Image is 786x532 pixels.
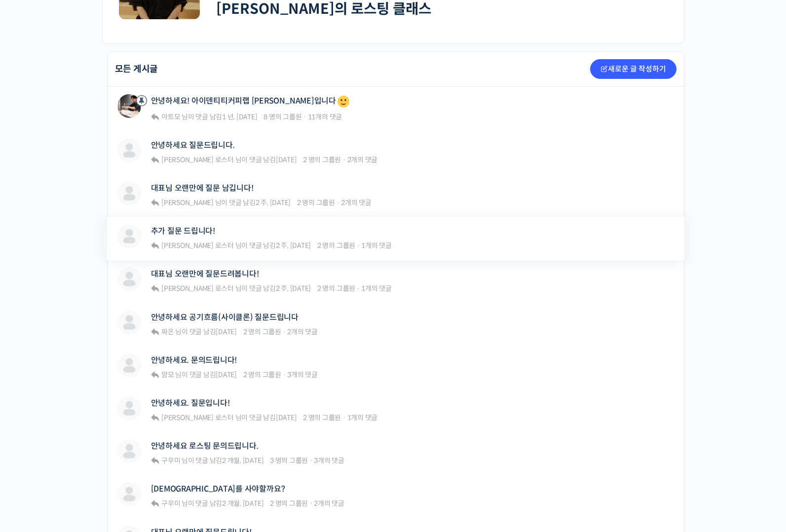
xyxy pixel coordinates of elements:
span: · [342,155,346,164]
h2: 모든 게시글 [115,65,158,73]
span: · [342,413,346,422]
a: 2 주, [DATE] [276,241,311,250]
a: 2 주, [DATE] [256,198,291,207]
span: 대화 [90,328,102,336]
span: [PERSON_NAME] 로스터 [161,284,234,293]
span: 님이 댓글 남김 [160,198,291,207]
span: 2 명의 그룹원 [317,241,355,250]
a: [PERSON_NAME] 로스터 [160,241,234,250]
a: [DATE] [216,370,237,379]
span: 1개의 댓글 [361,241,392,250]
span: [PERSON_NAME] 로스터 [161,155,234,164]
a: [PERSON_NAME] 로스터 [160,413,234,422]
a: 안녕하세요! 아이덴티티커피랩 [PERSON_NAME]입니다 [151,94,351,109]
span: 1개의 댓글 [361,284,392,293]
span: 님이 댓글 남김 [160,241,311,250]
a: 2 개월, [DATE] [222,456,263,465]
a: 2 주, [DATE] [276,284,311,293]
a: 구우미 [160,456,180,465]
a: 설정 [127,313,189,337]
a: 양모 [160,370,174,379]
a: 홈 [3,313,65,337]
a: 대화 [65,313,127,337]
span: 1개의 댓글 [347,413,378,422]
a: 구우미 [160,499,180,508]
a: [PERSON_NAME] 로스터 [160,284,234,293]
a: [DATE] [276,413,297,422]
a: 안녕하세요. 질문입니다! [151,398,230,408]
span: 님이 댓글 남김 [160,327,237,336]
a: 아트모 [160,112,180,121]
span: 님이 댓글 남김 [160,456,263,465]
span: 2 명의 그룹원 [243,327,281,336]
span: · [357,284,360,293]
span: 2개의 댓글 [287,327,318,336]
span: [PERSON_NAME] 로스터 [161,413,234,422]
span: 짜온 [161,327,174,336]
span: 2개의 댓글 [314,499,344,508]
span: 11개의 댓글 [308,112,342,121]
span: · [283,327,286,336]
span: · [303,112,306,121]
span: 님이 댓글 남김 [160,499,263,508]
span: · [283,370,286,379]
span: [PERSON_NAME] 로스터 [161,241,234,250]
span: 구우미 [161,499,180,508]
a: 안녕하세요 질문드립니다. [151,141,235,150]
img: 🙂 [337,96,349,107]
span: 양모 [161,370,174,379]
span: 님이 댓글 남김 [160,284,311,293]
span: · [337,198,340,207]
a: [PERSON_NAME] 로스터 [160,155,234,164]
span: 2개의 댓글 [341,198,372,207]
a: 1 년, [DATE] [222,112,257,121]
a: [DATE] [276,155,297,164]
span: 2 명의 그룹원 [243,370,281,379]
span: 8 명의 그룹원 [263,112,301,121]
span: 설정 [152,327,164,335]
span: 님이 댓글 남김 [160,413,297,422]
a: 새로운 글 작성하기 [590,59,676,79]
a: 2 개월, [DATE] [222,499,263,508]
a: 추가 질문 드립니다! [151,226,215,236]
span: · [309,499,313,508]
span: 2 명의 그룹원 [270,499,308,508]
span: 2 명의 그룹원 [303,413,341,422]
a: 대표님 오랜만에 질문드려봅니다! [151,269,259,279]
a: 안녕하세요 로스팅 문의드립니다. [151,441,259,451]
span: 2 명의 그룹원 [317,284,355,293]
a: 짜온 [160,327,174,336]
span: 2개의 댓글 [347,155,378,164]
span: 구우미 [161,456,180,465]
span: 3개의 댓글 [314,456,344,465]
a: [DEMOGRAPHIC_DATA]를 사야할까요? [151,484,285,494]
span: 홈 [31,327,37,335]
span: 아트모 [161,112,180,121]
a: 안녕하세요 공기흐름(사이클론) 질문드립니다 [151,313,299,322]
a: [DATE] [216,327,237,336]
span: 님이 댓글 남김 [160,112,257,121]
a: 대표님 오랜만에 질문 남깁니다! [151,183,254,193]
span: · [357,241,360,250]
span: 님이 댓글 남김 [160,155,297,164]
span: 님이 댓글 남김 [160,370,237,379]
span: 3개의 댓글 [287,370,318,379]
a: 안녕하세요. 문의드립니다! [151,355,237,365]
a: [PERSON_NAME] [160,198,214,207]
span: · [309,456,313,465]
span: 3 명의 그룹원 [270,456,308,465]
span: 2 명의 그룹원 [303,155,341,164]
span: 2 명의 그룹원 [297,198,335,207]
span: [PERSON_NAME] [161,198,214,207]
